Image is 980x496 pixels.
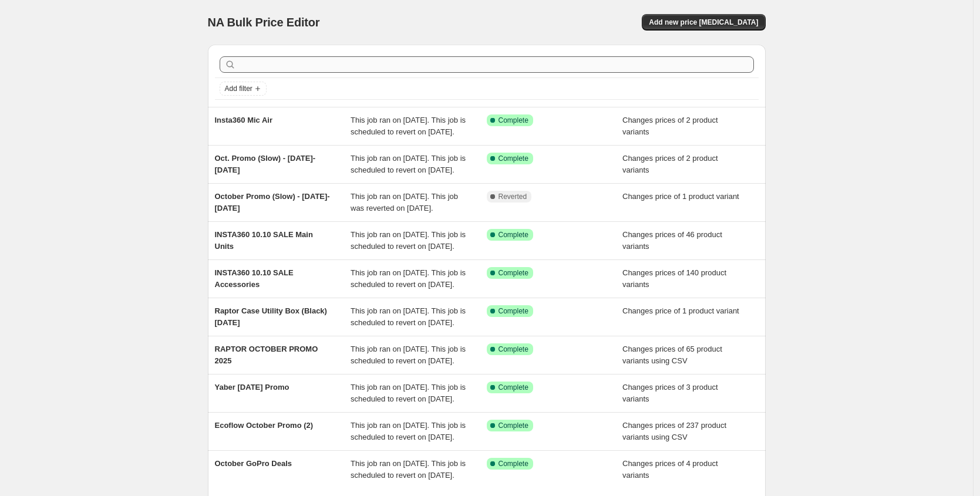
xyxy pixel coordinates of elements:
[215,459,292,468] span: October GoPro Deals
[215,116,273,124] span: Insta360 Mic Air
[622,421,726,441] span: Changes prices of 237 product variants using CSV
[622,116,718,136] span: Changes prices of 2 product variants
[622,154,718,174] span: Changes prices of 2 product variants
[351,421,466,441] span: This job ran on [DATE]. This job is scheduled to revert on [DATE].
[622,306,739,315] span: Changes price of 1 product variant
[351,345,466,365] span: This job ran on [DATE]. This job is scheduled to revert on [DATE].
[351,192,458,212] span: This job ran on [DATE]. This job was reverted on [DATE].
[351,116,466,136] span: This job ran on [DATE]. This job is scheduled to revert on [DATE].
[208,16,320,29] span: NA Bulk Price Editor
[215,154,316,174] span: Oct. Promo (Slow) - [DATE]-[DATE]
[351,230,466,251] span: This job ran on [DATE]. This job is scheduled to revert on [DATE].
[499,421,528,430] span: Complete
[499,383,528,392] span: Complete
[225,84,252,93] span: Add filter
[622,459,718,480] span: Changes prices of 4 product variants
[220,82,267,96] button: Add filter
[499,230,528,239] span: Complete
[499,154,528,163] span: Complete
[499,268,528,278] span: Complete
[215,383,289,392] span: Yaber [DATE] Promo
[622,383,718,403] span: Changes prices of 3 product variants
[499,192,527,201] span: Reverted
[215,345,318,365] span: RAPTOR OCTOBER PROMO 2025
[215,306,327,327] span: Raptor Case Utility Box (Black) [DATE]
[215,230,313,251] span: INSTA360 10.10 SALE Main Units
[622,345,722,365] span: Changes prices of 65 product variants using CSV
[649,18,758,27] span: Add new price [MEDICAL_DATA]
[351,154,466,174] span: This job ran on [DATE]. This job is scheduled to revert on [DATE].
[351,383,466,403] span: This job ran on [DATE]. This job is scheduled to revert on [DATE].
[499,116,528,125] span: Complete
[215,268,294,289] span: INSTA360 10.10 SALE Accessories
[351,459,466,480] span: This job ran on [DATE]. This job is scheduled to revert on [DATE].
[351,306,466,327] span: This job ran on [DATE]. This job is scheduled to revert on [DATE].
[499,459,528,468] span: Complete
[622,192,739,201] span: Changes price of 1 product variant
[622,230,722,251] span: Changes prices of 46 product variants
[351,268,466,289] span: This job ran on [DATE]. This job is scheduled to revert on [DATE].
[499,345,528,354] span: Complete
[622,268,726,289] span: Changes prices of 140 product variants
[215,192,330,212] span: October Promo (Slow) - [DATE]-[DATE]
[499,306,528,316] span: Complete
[642,14,765,31] button: Add new price [MEDICAL_DATA]
[215,421,314,430] span: Ecoflow October Promo (2)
